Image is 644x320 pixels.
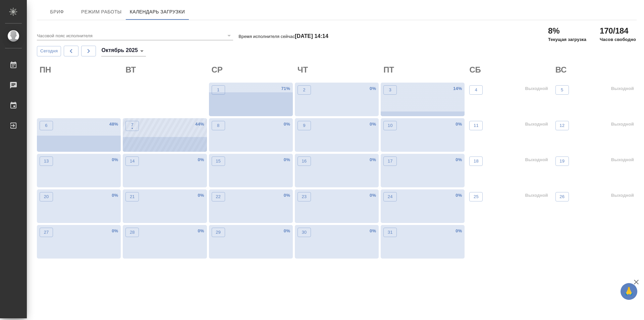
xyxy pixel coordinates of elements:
[40,121,53,130] button: 6
[195,121,204,128] p: 44 %
[383,192,397,201] button: 24
[474,158,479,165] p: 18
[40,192,53,201] button: 20
[44,158,49,165] p: 13
[525,121,548,128] p: Выходной
[302,158,307,165] p: 16
[303,87,305,93] p: 2
[44,229,49,236] p: 27
[109,121,118,128] p: 48 %
[455,192,462,199] p: 0 %
[388,193,393,200] p: 24
[370,228,376,234] p: 0 %
[298,192,311,201] button: 23
[125,228,139,237] button: 28
[455,228,462,234] p: 0 %
[125,64,207,75] h2: ВТ
[198,156,204,163] p: 0 %
[548,36,586,43] p: Текущая загрузка
[555,64,637,75] h2: ВС
[611,85,634,92] p: Выходной
[212,192,225,201] button: 22
[130,8,185,16] span: Календарь загрузки
[45,122,47,129] p: 6
[302,229,307,236] p: 30
[40,228,53,237] button: 27
[388,122,393,129] p: 10
[216,229,221,236] p: 29
[469,64,550,75] h2: СБ
[555,85,569,95] button: 5
[303,122,305,129] p: 9
[284,192,290,199] p: 0 %
[555,156,569,166] button: 19
[37,46,61,56] button: Сегодня
[198,228,204,234] p: 0 %
[238,34,328,39] p: Время исполнителя сейчас
[383,156,397,166] button: 17
[555,192,569,201] button: 26
[130,158,135,165] p: 14
[302,193,307,200] p: 23
[212,228,225,237] button: 29
[455,156,462,163] p: 0 %
[525,156,548,163] p: Выходной
[298,156,311,166] button: 16
[41,8,73,16] span: Бриф
[295,33,328,39] h4: [DATE] 14:14
[370,156,376,163] p: 0 %
[212,121,225,130] button: 8
[559,158,565,165] p: 19
[284,228,290,234] p: 0 %
[298,64,379,75] h2: ЧТ
[216,158,221,165] p: 15
[469,121,483,130] button: 11
[383,64,465,75] h2: ПТ
[298,121,311,130] button: 9
[44,193,49,200] p: 20
[130,229,135,236] p: 28
[388,158,393,165] p: 17
[112,192,118,199] p: 0 %
[112,156,118,163] p: 0 %
[125,192,139,201] button: 21
[125,156,139,166] button: 14
[284,156,290,163] p: 0 %
[469,85,483,95] button: 4
[198,192,204,199] p: 0 %
[555,121,569,130] button: 12
[112,228,118,234] p: 0 %
[40,64,121,75] h2: ПН
[600,26,636,36] h2: 170/184
[388,229,393,236] p: 31
[40,47,58,55] span: Сегодня
[561,87,563,93] p: 5
[131,125,133,132] p: •
[40,156,53,166] button: 13
[525,192,548,199] p: Выходной
[611,156,634,163] p: Выходной
[469,156,483,166] button: 18
[216,193,221,200] p: 22
[611,192,634,199] p: Выходной
[455,121,462,128] p: 0 %
[383,121,397,130] button: 10
[623,284,635,299] span: 🙏
[600,36,636,43] p: Часов свободно
[475,87,477,93] p: 4
[621,283,637,300] button: 🙏
[370,192,376,199] p: 0 %
[130,193,135,200] p: 21
[611,121,634,128] p: Выходной
[525,85,548,92] p: Выходной
[389,87,391,93] p: 3
[212,156,225,166] button: 15
[474,122,479,129] p: 11
[131,122,133,128] p: 7
[298,228,311,237] button: 30
[383,228,397,237] button: 31
[453,85,462,92] p: 14 %
[370,121,376,128] p: 0 %
[212,85,225,95] button: 1
[383,85,397,95] button: 3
